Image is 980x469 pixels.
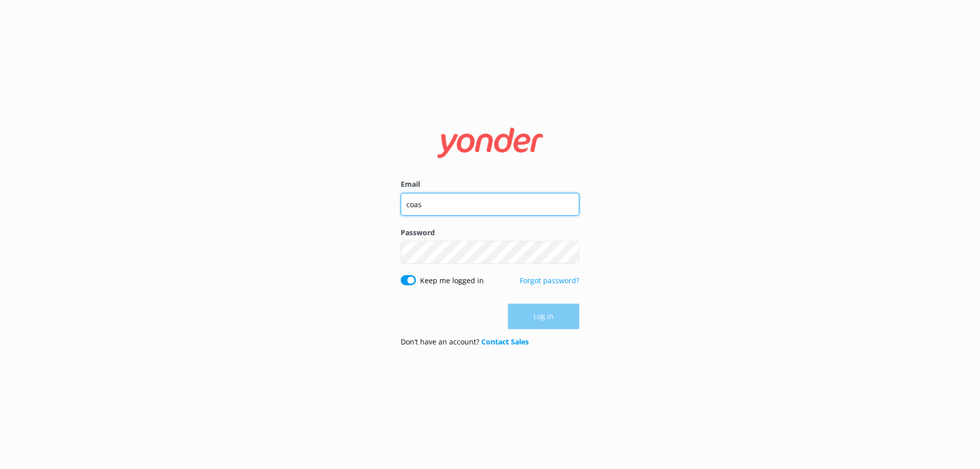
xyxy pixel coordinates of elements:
[420,275,484,286] label: Keep me logged in
[401,336,529,348] p: Don’t have an account?
[559,242,579,263] button: Show password
[481,337,529,347] a: Contact Sales
[401,227,579,238] label: Password
[401,179,579,190] label: Email
[520,276,579,285] a: Forgot password?
[401,193,579,216] input: user@emailaddress.com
